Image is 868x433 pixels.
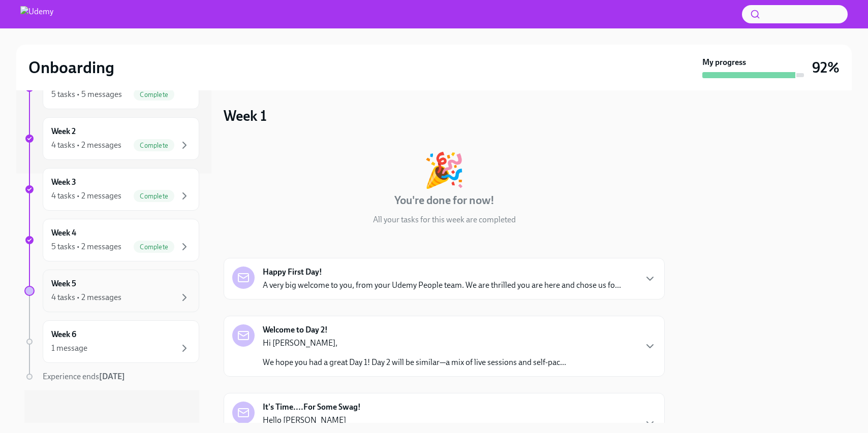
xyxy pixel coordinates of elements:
h6: Week 2 [51,126,76,137]
a: Week 61 message [24,320,199,363]
div: 5 tasks • 2 messages [51,241,121,252]
span: Experience ends [43,372,125,381]
p: We hope you had a great Day 1! Day 2 will be similar—a mix of live sessions and self-pac... [263,357,566,368]
div: 4 tasks • 2 messages [51,140,121,151]
span: Complete [134,142,174,149]
strong: My progress [702,57,746,68]
img: Udemy [20,6,53,22]
h6: Week 4 [51,227,76,239]
span: Complete [134,243,174,251]
h6: Week 6 [51,329,76,340]
strong: Happy First Day! [263,267,322,278]
p: A very big welcome to you, from your Udemy People team. We are thrilled you are here and chose us... [263,280,621,291]
h3: Week 1 [224,107,267,125]
span: Complete [134,91,174,98]
p: Hello [PERSON_NAME] [263,415,628,426]
p: All your tasks for this week are completed [373,214,516,225]
h3: 92% [812,58,840,77]
strong: It's Time....For Some Swag! [263,402,361,413]
strong: Welcome to Day 2! [263,324,328,336]
h6: Week 3 [51,177,76,188]
p: Hi [PERSON_NAME], [263,338,566,349]
h2: Onboarding [28,57,114,78]
span: Complete [134,192,174,200]
a: Week 54 tasks • 2 messages [24,270,199,312]
a: Week 24 tasks • 2 messagesComplete [24,117,199,160]
a: Week 34 tasks • 2 messagesComplete [24,168,199,211]
strong: [DATE] [99,372,125,381]
div: 1 message [51,343,87,354]
a: Week 45 tasks • 2 messagesComplete [24,219,199,261]
div: 🎉 [423,153,465,187]
div: 5 tasks • 5 messages [51,89,122,100]
div: 4 tasks • 2 messages [51,292,121,303]
div: 4 tasks • 2 messages [51,190,121,202]
h4: You're done for now! [394,193,494,208]
h6: Week 5 [51,278,76,289]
